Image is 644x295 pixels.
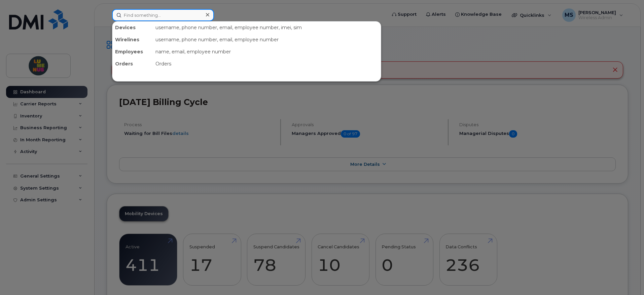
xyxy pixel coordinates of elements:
[153,21,381,34] div: username, phone number, email, employee number, imei, sim
[153,46,381,58] div: name, email, employee number
[153,58,381,70] div: Orders
[112,21,153,34] div: Devices
[112,34,153,46] div: Wirelines
[112,46,153,58] div: Employees
[112,58,153,70] div: Orders
[153,34,381,46] div: username, phone number, email, employee number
